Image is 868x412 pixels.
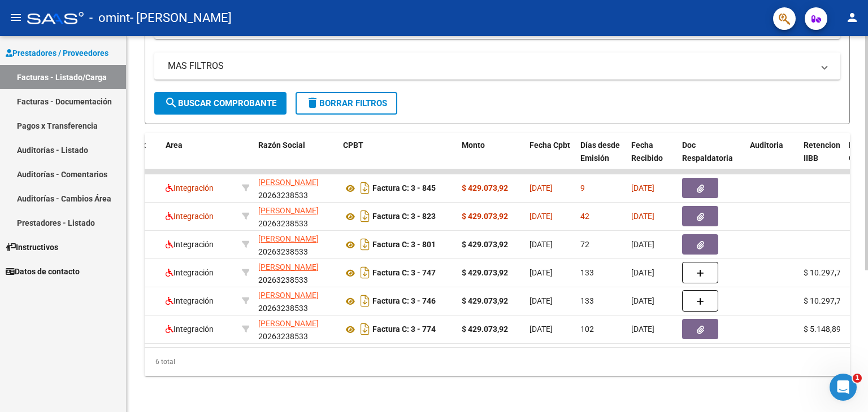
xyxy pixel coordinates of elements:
mat-expansion-panel-header: MAS FILTROS [154,52,840,80]
span: Retencion IIBB [804,141,840,163]
span: [DATE] [530,268,553,277]
span: $ 10.297,78 [804,268,845,277]
span: Buscar Comprobante [164,98,276,108]
span: 42 [580,212,589,221]
i: Descargar documento [358,320,372,338]
span: Prestadores / Proveedores [6,47,108,59]
strong: $ 429.073,92 [462,268,508,277]
span: CPBT [343,141,363,150]
datatable-header-cell: CPBT [338,133,457,183]
i: Descargar documento [358,264,372,282]
span: [PERSON_NAME] [258,178,319,187]
strong: $ 429.073,92 [462,325,508,334]
button: Buscar Comprobante [154,92,287,115]
datatable-header-cell: Area [161,133,237,183]
span: Días desde Emisión [580,141,620,163]
div: 20263238533 [258,261,334,284]
span: Datos de contacto [6,265,80,278]
span: [DATE] [530,240,553,249]
span: 133 [580,296,594,305]
strong: Factura C: 3 - 747 [372,269,436,278]
strong: Factura C: 3 - 845 [372,184,436,193]
datatable-header-cell: Fecha Cpbt [525,133,576,183]
span: Integración [166,268,214,277]
span: 72 [580,240,589,249]
span: Integración [166,212,214,221]
span: [DATE] [631,240,654,249]
span: $ 5.148,89 [804,325,841,334]
span: Auditoria [750,141,783,150]
datatable-header-cell: Razón Social [254,133,338,183]
div: 6 total [145,348,850,376]
mat-icon: search [164,96,178,109]
datatable-header-cell: Retencion IIBB [799,133,844,183]
span: 102 [580,325,594,334]
span: [DATE] [631,296,654,305]
strong: Factura C: 3 - 746 [372,297,436,306]
mat-icon: menu [9,11,23,24]
div: 20263238533 [258,176,334,200]
datatable-header-cell: Doc Respaldatoria [678,133,745,183]
span: Integración [166,240,214,249]
iframe: Intercom live chat [830,374,857,401]
span: 1 [853,374,862,383]
strong: $ 429.073,92 [462,183,508,192]
span: [DATE] [631,325,654,334]
strong: Factura C: 3 - 774 [372,325,436,334]
i: Descargar documento [358,235,372,253]
span: 133 [580,268,594,277]
span: Integración [166,183,214,192]
i: Descargar documento [358,179,372,197]
span: Integración [166,296,214,305]
i: Descargar documento [358,292,372,310]
span: Area [166,141,183,150]
span: 9 [580,183,585,192]
span: Razón Social [258,141,305,150]
mat-icon: delete [306,96,319,109]
span: [PERSON_NAME] [258,206,319,215]
span: [PERSON_NAME] [258,291,319,300]
span: [DATE] [530,183,553,192]
span: Borrar Filtros [306,98,387,108]
span: Fecha Recibido [631,141,663,163]
div: 20263238533 [258,289,334,313]
div: 20263238533 [258,317,334,341]
span: Integración [166,325,214,334]
span: Monto [462,141,485,150]
span: - omint [89,6,130,30]
span: [DATE] [530,296,553,305]
span: [PERSON_NAME] [258,234,319,243]
strong: $ 429.073,92 [462,212,508,221]
div: 20263238533 [258,233,334,256]
strong: $ 429.073,92 [462,240,508,249]
span: [PERSON_NAME] [258,319,319,328]
datatable-header-cell: Monto [457,133,525,183]
div: 20263238533 [258,204,334,228]
span: [PERSON_NAME] [258,262,319,271]
datatable-header-cell: Fecha Recibido [627,133,678,183]
datatable-header-cell: Auditoria [745,133,799,183]
span: [DATE] [631,183,654,192]
strong: $ 429.073,92 [462,296,508,305]
mat-icon: person [845,11,859,24]
span: - [PERSON_NAME] [130,6,232,30]
span: [DATE] [631,212,654,221]
button: Borrar Filtros [296,92,397,115]
i: Descargar documento [358,207,372,225]
mat-panel-title: MAS FILTROS [168,60,813,72]
span: $ 10.297,76 [804,296,845,305]
span: Fecha Cpbt [530,141,570,150]
datatable-header-cell: Días desde Emisión [576,133,627,183]
strong: Factura C: 3 - 823 [372,212,436,221]
span: [DATE] [530,325,553,334]
span: [DATE] [530,212,553,221]
span: [DATE] [631,268,654,277]
strong: Factura C: 3 - 801 [372,240,436,249]
span: Instructivos [6,241,58,253]
span: Doc Respaldatoria [682,141,733,163]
